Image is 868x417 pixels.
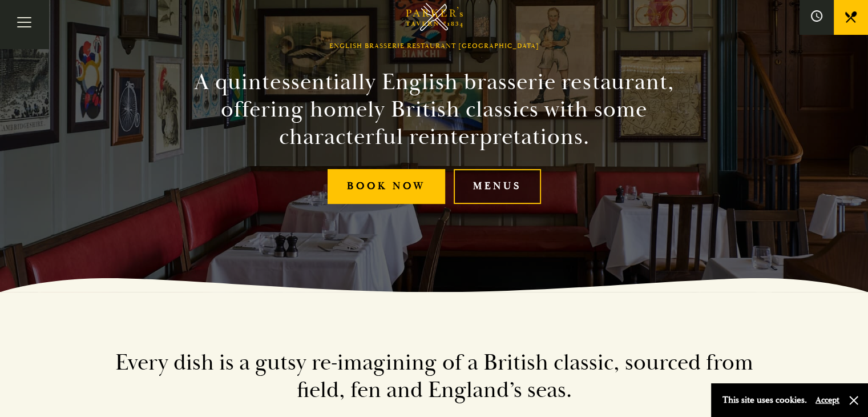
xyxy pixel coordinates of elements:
a: Book Now [328,169,445,204]
h2: A quintessentially English brasserie restaurant, offering homely British classics with some chara... [174,69,695,151]
a: Menus [454,169,541,204]
p: This site uses cookies. [722,392,807,408]
button: Close and accept [848,395,859,406]
img: Parker's Tavern Brasserie Cambridge [420,3,448,31]
h2: Every dish is a gutsy re-imagining of a British classic, sourced from field, fen and England’s seas. [109,349,760,404]
button: Accept [815,395,839,406]
h1: English Brasserie Restaurant [GEOGRAPHIC_DATA] [329,42,539,50]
